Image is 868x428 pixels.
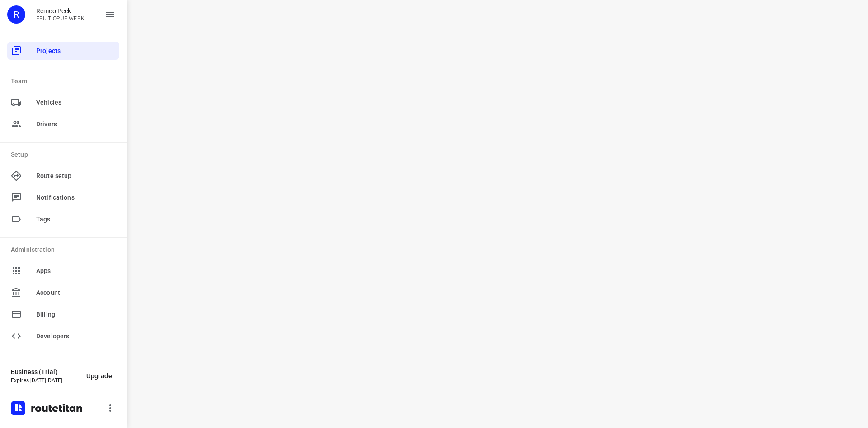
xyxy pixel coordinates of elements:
span: Account [36,288,116,298]
span: Drivers [36,120,116,129]
span: Billing [36,310,116,319]
p: Business (Trial) [11,368,79,375]
div: Tags [7,210,119,228]
div: Route setup [7,167,119,185]
p: Setup [11,150,119,159]
span: Apps [36,266,116,276]
div: Projects [7,42,119,60]
p: Expires [DATE][DATE] [11,377,79,384]
span: Vehicles [36,98,116,107]
button: Upgrade [79,368,119,384]
div: R [7,5,25,24]
div: Notifications [7,188,119,207]
span: Route setup [36,171,116,181]
div: Account [7,284,119,302]
p: Remco Peek [36,7,85,14]
div: Developers [7,327,119,345]
span: Projects [36,46,116,56]
div: Billing [7,305,119,323]
p: Administration [11,245,119,255]
div: Drivers [7,115,119,133]
div: Apps [7,262,119,280]
span: Upgrade [86,372,112,380]
div: Vehicles [7,93,119,111]
span: Notifications [36,193,116,202]
p: Team [11,77,119,86]
span: Developers [36,332,116,341]
p: FRUIT OP JE WERK [36,15,85,22]
span: Tags [36,215,116,224]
